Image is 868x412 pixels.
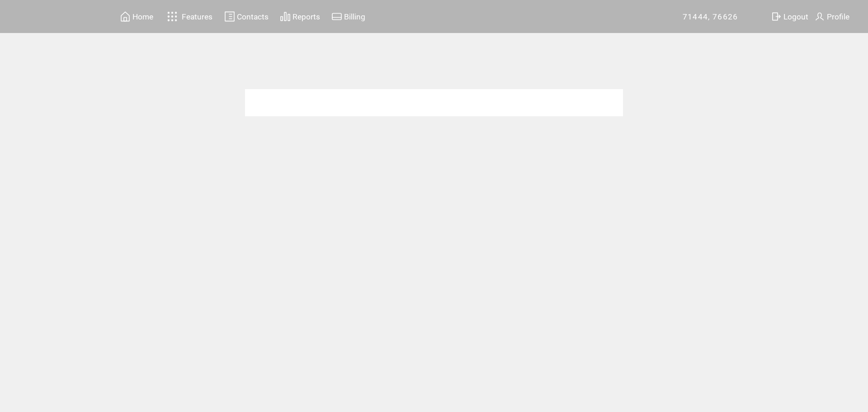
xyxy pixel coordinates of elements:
[769,9,813,24] a: Logout
[771,11,782,22] img: exit.svg
[118,9,155,24] a: Home
[237,12,269,21] span: Contacts
[132,12,153,21] span: Home
[223,9,270,24] a: Contacts
[280,11,291,22] img: chart.svg
[182,12,212,21] span: Features
[344,12,365,21] span: Billing
[331,11,342,22] img: creidtcard.svg
[224,11,235,22] img: contacts.svg
[330,9,367,24] a: Billing
[292,12,320,21] span: Reports
[163,8,214,25] a: Features
[814,11,825,22] img: profile.svg
[278,9,321,24] a: Reports
[683,12,738,21] span: 71444, 76626
[827,12,849,21] span: Profile
[120,11,131,22] img: home.svg
[165,9,180,24] img: features.svg
[783,12,808,21] span: Logout
[813,9,851,24] a: Profile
